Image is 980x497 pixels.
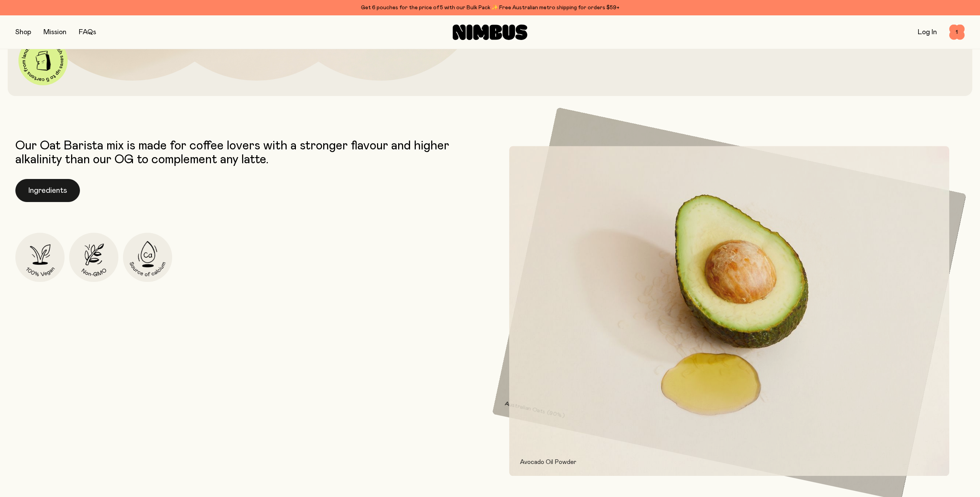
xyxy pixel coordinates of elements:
button: Ingredients [15,179,80,202]
img: Avocado and avocado oil [509,146,949,476]
button: 1 [949,25,965,40]
a: Mission [43,29,66,36]
a: FAQs [79,29,96,36]
a: Log In [918,29,937,36]
p: Our Oat Barista mix is made for coffee lovers with a stronger flavour and higher alkalinity than ... [15,139,486,167]
div: Get 6 pouches for the price of 5 with our Bulk Pack ✨ Free Australian metro shipping for orders $59+ [15,3,965,12]
p: Avocado Oil Powder [520,457,938,467]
